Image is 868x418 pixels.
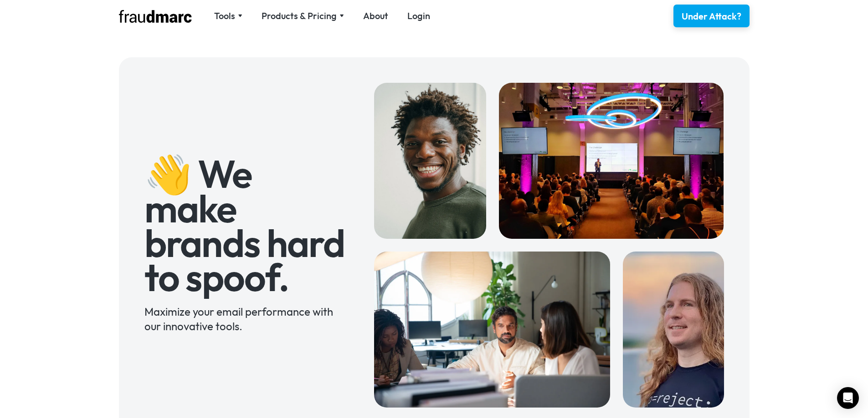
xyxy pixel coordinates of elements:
[363,10,388,22] a: About
[837,387,859,409] div: Open Intercom Messenger
[673,5,750,27] a: Under Attack?
[407,10,430,22] a: Login
[682,10,741,23] div: Under Attack?
[262,10,337,22] div: Products & Pricing
[214,10,242,22] div: Tools
[214,10,235,22] div: Tools
[144,157,349,294] h1: 👋 We make brands hard to spoof.
[144,304,349,333] div: Maximize your email performance with our innovative tools.
[262,10,344,22] div: Products & Pricing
